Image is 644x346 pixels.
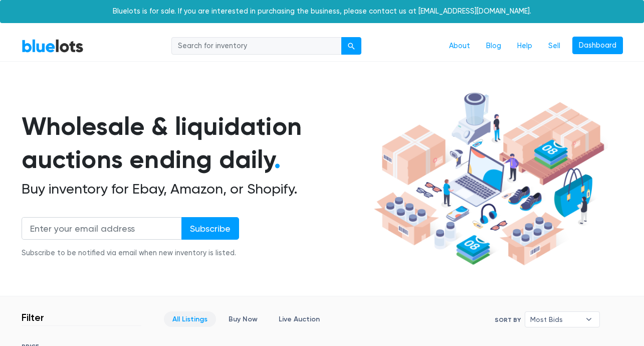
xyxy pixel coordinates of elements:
[578,312,599,327] b: ▾
[22,110,370,177] h1: Wholesale & liquidation auctions ending daily
[22,248,239,259] div: Subscribe to be notified via email when new inventory is listed.
[220,311,266,327] a: Buy Now
[22,311,44,323] h3: Filter
[572,37,623,55] a: Dashboard
[164,311,216,327] a: All Listings
[22,217,182,240] input: Enter your email address
[270,311,328,327] a: Live Auction
[181,217,239,240] input: Subscribe
[22,181,370,198] h2: Buy inventory for Ebay, Amazon, or Shopify.
[540,37,568,56] a: Sell
[509,37,540,56] a: Help
[171,37,342,55] input: Search for inventory
[22,39,84,53] a: BlueLots
[370,88,608,270] img: hero-ee84e7d0318cb26816c560f6b4441b76977f77a177738b4e94f68c95b2b83dbb.png
[495,315,521,324] label: Sort By
[441,37,478,56] a: About
[530,312,580,327] span: Most Bids
[274,144,281,175] span: .
[478,37,509,56] a: Blog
